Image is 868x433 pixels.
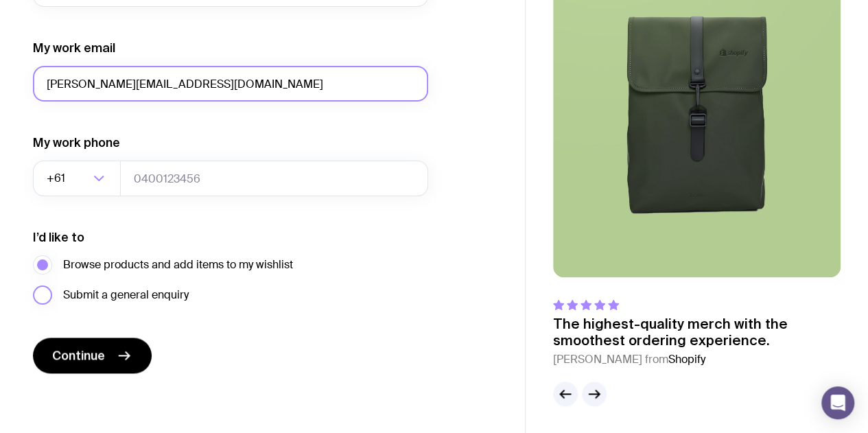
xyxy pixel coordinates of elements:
span: Browse products and add items to my wishlist [63,257,293,273]
input: you@email.com [33,66,428,102]
div: Open Intercom Messenger [821,386,854,419]
input: 0400123456 [120,161,428,196]
p: The highest-quality merch with the smoothest ordering experience. [553,316,841,349]
cite: [PERSON_NAME] from [553,351,841,368]
div: Search for option [33,161,121,196]
input: Search for option [68,161,89,196]
span: Submit a general enquiry [63,287,189,303]
span: Continue [52,347,105,364]
span: +61 [47,161,68,196]
label: My work phone [33,134,120,151]
label: I’d like to [33,229,84,246]
span: Shopify [668,352,705,366]
button: Continue [33,338,152,373]
label: My work email [33,40,115,56]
